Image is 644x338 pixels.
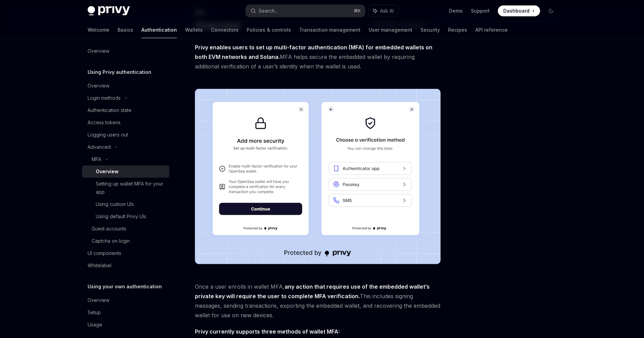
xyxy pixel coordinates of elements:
[96,167,119,176] div: Overview
[88,118,121,127] div: Access tokens
[82,178,169,198] a: Setting up wallet MFA for your app
[118,22,133,38] a: Basics
[88,283,162,291] h5: Using your own authentication
[88,106,132,114] div: Authentication state
[88,296,109,304] div: Overview
[82,319,169,331] a: Usage
[88,261,111,270] div: Whitelabel
[448,22,467,38] a: Recipes
[88,94,121,102] div: Login methods
[96,212,146,221] div: Using default Privy UIs
[88,47,109,55] div: Overview
[82,210,169,223] a: Using default Privy UIs
[246,5,365,17] button: Search...⌘K
[82,198,169,210] a: Using custom UIs
[299,22,361,38] a: Transaction management
[82,104,169,116] a: Authentication state
[96,200,134,208] div: Using custom UIs
[88,308,101,317] div: Setup
[88,131,128,139] div: Logging users out
[420,22,440,38] a: Security
[82,235,169,247] a: Captcha on login
[247,22,291,38] a: Policies & controls
[259,7,278,15] div: Search...
[368,5,398,17] button: Ask AI
[195,283,430,300] strong: any action that requires use of the embedded wallet’s private key will require the user to comple...
[88,143,111,151] div: Advanced
[92,237,130,245] div: Captcha on login
[471,7,490,14] a: Support
[449,7,463,14] a: Demo
[82,247,169,259] a: UI components
[546,5,556,16] button: Toggle dark mode
[475,22,508,38] a: API reference
[96,180,165,196] div: Setting up wallet MFA for your app
[82,306,169,319] a: Setup
[82,165,169,178] a: Overview
[92,155,101,163] div: MFA
[88,22,109,38] a: Welcome
[82,259,169,272] a: Whitelabel
[195,328,340,335] strong: Privy currently supports three methods of wallet MFA:
[82,45,169,57] a: Overview
[195,89,441,264] img: images/MFA.png
[195,282,441,320] span: Once a user enrolls in wallet MFA, This includes signing messages, sending transactions, exportin...
[195,44,432,60] strong: Privy enables users to set up multi-factor authentication (MFA) for embedded wallets on both EVM ...
[82,116,169,129] a: Access tokens
[498,5,540,16] a: Dashboard
[88,68,151,76] h5: Using Privy authentication
[369,22,412,38] a: User management
[185,22,203,38] a: Wallets
[82,80,169,92] a: Overview
[88,82,109,90] div: Overview
[88,321,102,329] div: Usage
[82,129,169,141] a: Logging users out
[82,223,169,235] a: Guest accounts
[88,249,121,257] div: UI components
[141,22,177,38] a: Authentication
[211,22,239,38] a: Connectors
[92,225,126,233] div: Guest accounts
[82,294,169,306] a: Overview
[380,7,394,14] span: Ask AI
[354,8,361,14] span: ⌘ K
[88,6,130,16] img: dark logo
[503,7,530,14] span: Dashboard
[195,43,441,71] span: MFA helps secure the embedded wallet by requiring additional verification of a user’s identity wh...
